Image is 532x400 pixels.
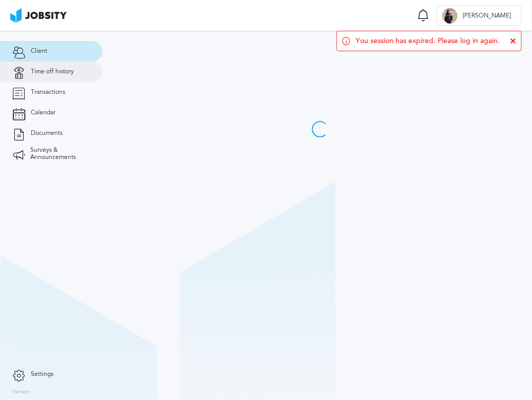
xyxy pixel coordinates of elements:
[31,109,55,116] span: Calendar
[30,147,90,161] span: Surveys & Announcements
[31,130,63,137] span: Documents
[31,89,65,96] span: Transactions
[356,37,500,45] span: You session has expired. Please log in again.
[442,8,458,24] div: F
[437,5,522,26] button: F[PERSON_NAME]
[31,68,74,75] span: Time off history
[13,389,32,395] label: Version:
[31,371,53,378] span: Settings
[458,12,516,19] span: [PERSON_NAME]
[31,48,47,55] span: Client
[10,8,67,23] img: ab4bad089aa723f57921c736e9817d99.png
